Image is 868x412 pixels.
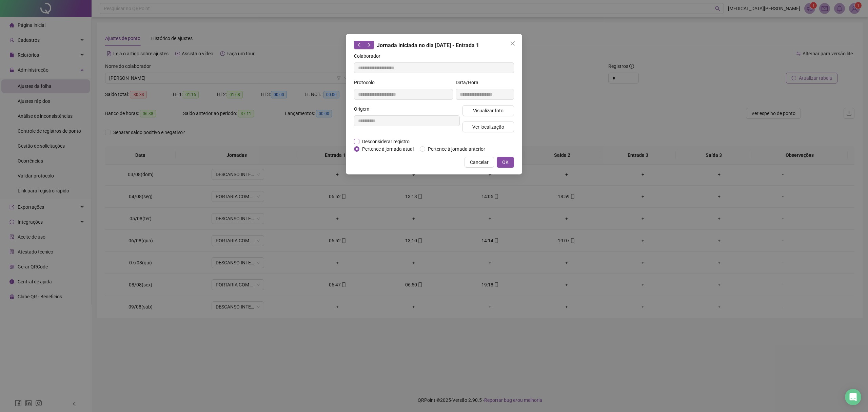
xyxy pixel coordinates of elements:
span: Desconsiderar registro [359,138,412,145]
span: Cancelar [470,158,489,166]
label: Colaborador [354,52,385,60]
span: Visualizar foto [473,107,504,114]
label: Origem [354,105,374,113]
span: Pertence à jornada anterior [425,145,488,153]
span: left [357,42,361,47]
span: close [510,41,515,46]
button: left [354,41,364,49]
span: Ver localização [472,123,504,131]
span: Pertence à jornada atual [359,145,416,153]
button: Visualizar foto [462,105,514,116]
button: Close [507,38,518,49]
button: Ver localização [462,121,514,132]
button: right [364,41,374,49]
span: right [367,42,371,47]
button: OK [497,157,514,168]
div: Open Intercom Messenger [845,389,861,405]
span: OK [502,158,509,166]
label: Data/Hora [456,79,483,86]
div: Jornada iniciada no dia [DATE] - Entrada 1 [354,41,514,50]
label: Protocolo [354,79,379,86]
button: Cancelar [465,157,494,168]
